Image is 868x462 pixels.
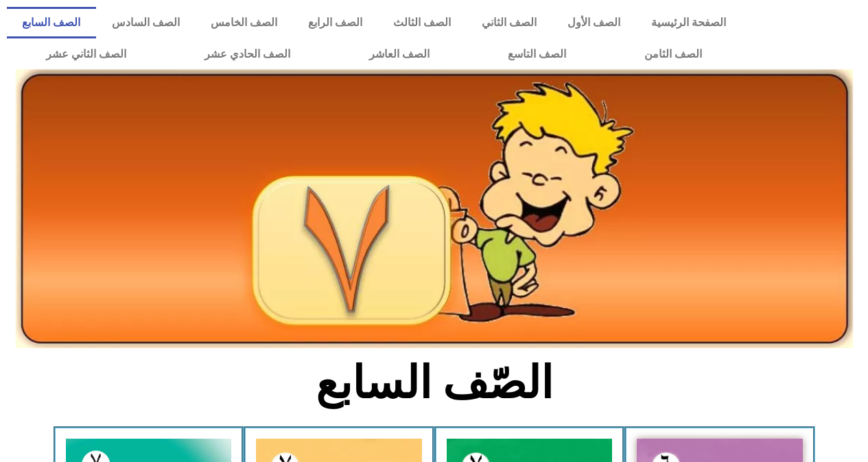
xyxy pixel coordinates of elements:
h2: الصّف السابع [207,356,661,410]
a: الصف الرابع [292,7,377,38]
a: الصف الثاني [466,7,552,38]
a: الصف العاشر [330,38,469,70]
a: الصف السادس [96,7,195,38]
a: الصف الخامس [195,7,292,38]
a: الصف التاسع [469,38,605,70]
a: الصفحة الرئيسية [635,7,741,38]
a: الصف الحادي عشر [165,38,329,70]
a: الصف الثاني عشر [7,38,165,70]
a: الصف الأول [552,7,635,38]
a: الصف السابع [7,7,96,38]
a: الصف الثالث [377,7,466,38]
a: الصف الثامن [605,38,741,70]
